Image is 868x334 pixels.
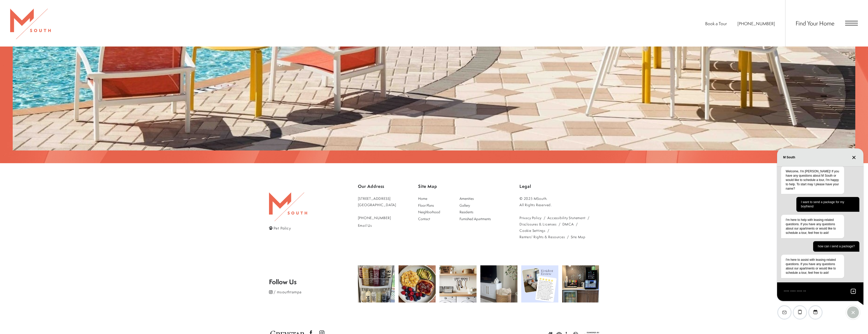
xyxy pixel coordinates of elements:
[519,227,545,234] a: Cookie Settings
[460,209,473,214] span: Residents
[274,225,291,231] span: Pet Policy
[416,202,454,209] a: Go to Floor Plans
[269,192,307,221] img: MSouth
[519,234,565,240] a: Renters' Rights & Resources
[358,265,395,302] img: Keeping it clean and convenient! 🍶💡 Labeled squeeze bottles make condiments easy to grab and keep...
[418,196,427,201] span: Home
[705,21,727,26] a: Book a Tour
[547,215,585,221] a: Accessibility Statement
[460,203,470,208] span: Gallery
[10,9,51,39] img: MSouth
[269,289,358,295] a: Follow msouthtampa on Instagram
[416,216,454,222] a: Go to Contact
[416,209,454,216] a: Go to Neighborhood
[274,289,302,295] span: / msouthtampa
[571,234,586,240] a: Website Site Map
[358,215,397,221] a: Call Us
[399,265,436,302] img: Breakfast is the most important meal of the day! 🥞☕ Start your morning off right with something d...
[269,279,358,285] p: Follow Us
[737,21,775,26] a: Call Us at 813-570-8014
[519,195,599,202] p: © 2025 MSouth.
[519,202,599,208] p: All Rights Reserved.
[562,265,599,302] img: Happy National Coffee Day!! Come get a cup. #msouthtampa #nationalcoffeday #tistheseason #coffeeo...
[519,215,542,221] a: Greystar privacy policy
[796,19,834,27] a: Find Your Home
[457,202,495,209] a: Go to Gallery
[562,221,574,227] a: Greystar DMCA policy
[737,21,775,26] span: [PHONE_NUMBER]
[418,182,498,191] p: Site Map
[416,195,495,222] div: Main
[519,221,557,227] a: Local and State Disclosures and License Information
[480,265,517,302] img: Keep your blankets organized and your space stylish! 🧺 A simple basket brings both function and w...
[457,216,495,222] a: Go to Furnished Apartments (opens in a new tab)
[439,265,477,302] img: Laundry day just got a little more organized! 🧦✨ A 'lost sock' station keeps those solo socks in ...
[519,182,599,191] p: Legal
[418,216,430,221] span: Contact
[358,182,397,191] p: Our Address
[358,215,391,220] span: [PHONE_NUMBER]
[460,196,474,201] span: Amenities
[358,195,397,208] a: Get Directions to 5110 South Manhattan Avenue Tampa, FL 33611
[358,222,397,229] a: Email Us
[521,265,558,302] img: Come see what all the hype is about! Get your new home today! #msouthtampa #movenow #thankful #be...
[418,203,434,208] span: Floor Plans
[416,195,454,202] a: Go to Home
[460,216,491,221] span: Furnished Apartments
[457,209,495,216] a: Go to Residents
[457,195,495,202] a: Go to Amenities
[845,21,858,25] button: Open Menu
[418,209,440,214] span: Neighborhood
